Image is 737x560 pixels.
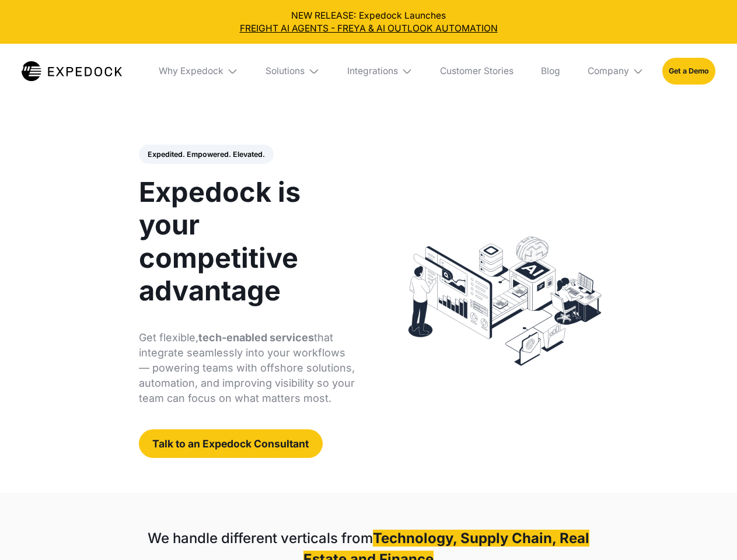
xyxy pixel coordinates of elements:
div: Company [588,65,629,77]
div: Integrations [338,44,422,99]
div: Why Expedock [149,44,247,99]
div: Integrations [347,65,398,77]
a: Customer Stories [431,44,522,99]
iframe: Chat Widget [679,504,737,560]
div: Solutions [266,65,305,77]
a: FREIGHT AI AGENTS - FREYA & AI OUTLOOK AUTOMATION [9,22,728,35]
strong: We handle different verticals from [148,530,373,547]
p: Get flexible, that integrate seamlessly into your workflows — powering teams with offshore soluti... [139,330,355,406]
a: Get a Demo [662,58,715,84]
div: Why Expedock [159,65,223,77]
div: Company [578,44,653,99]
a: Blog [532,44,569,99]
div: Solutions [257,44,329,99]
h1: Expedock is your competitive advantage [139,176,355,307]
div: NEW RELEASE: Expedock Launches [9,9,728,35]
strong: tech-enabled services [198,331,314,344]
a: Talk to an Expedock Consultant [139,429,323,458]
